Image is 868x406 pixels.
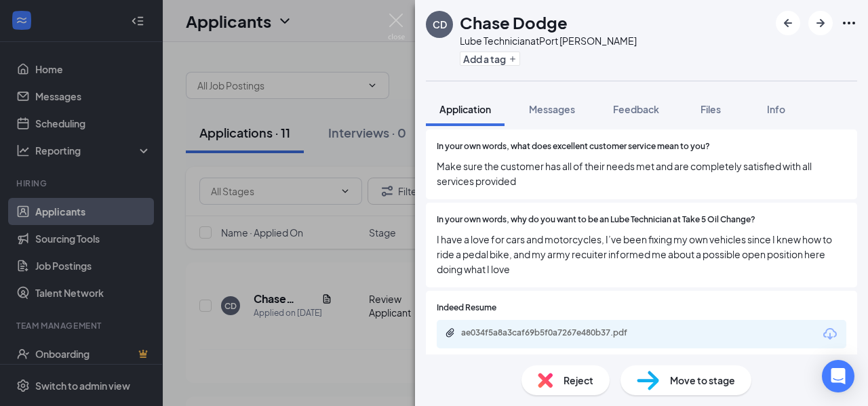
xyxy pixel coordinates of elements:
button: ArrowRight [808,11,833,35]
svg: ArrowLeftNew [780,15,796,31]
span: Move to stage [670,373,735,388]
svg: Download [822,326,838,342]
div: ae034f5a8a3caf69b5f0a7267e480b37.pdf [461,327,651,338]
span: In your own words, what does excellent customer service mean to you? [437,140,710,153]
span: Messages [529,103,575,115]
span: Files [701,103,721,115]
svg: Plus [509,55,517,63]
h1: Chase Dodge [460,11,568,34]
span: Make sure the customer has all of their needs met and are completely satisfied with all services ... [437,159,846,188]
svg: Paperclip [445,327,456,338]
span: Feedback [613,103,659,115]
span: I have a love for cars and motorcycles, I’ve been fixing my own vehicles since I knew how to ride... [437,232,846,277]
div: Lube Technician at Port [PERSON_NAME] [460,34,637,47]
svg: Ellipses [841,15,857,31]
div: Open Intercom Messenger [822,360,854,392]
span: Info [767,103,785,115]
span: Indeed Resume [437,302,496,314]
a: Paperclipae034f5a8a3caf69b5f0a7267e480b37.pdf [445,327,665,340]
div: CD [433,18,447,31]
span: In your own words, why do you want to be an Lube Technician at Take 5 Oil Change? [437,214,755,226]
button: ArrowLeftNew [776,11,800,35]
svg: ArrowRight [812,15,829,31]
span: Application [439,103,491,115]
span: Reject [564,373,593,388]
button: PlusAdd a tag [460,52,520,66]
